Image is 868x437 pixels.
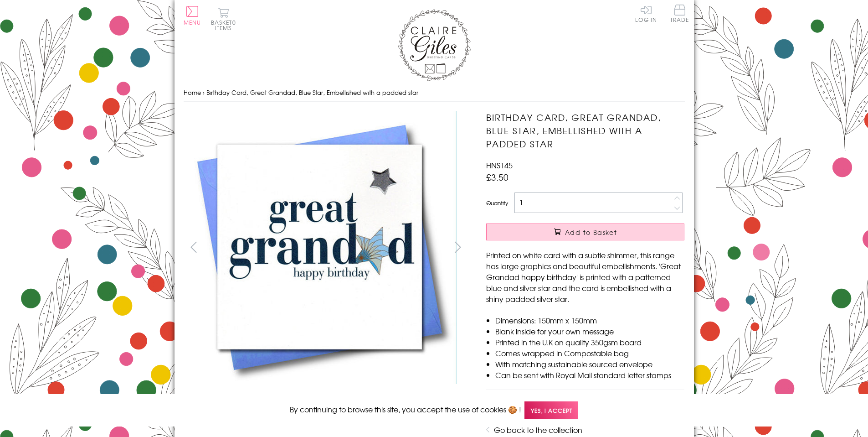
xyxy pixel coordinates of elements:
[183,111,457,384] img: Birthday Card, Great Grandad, Blue Star, Embellished with a padded star
[495,369,684,380] li: Can be sent with Royal Mail standard letter stamps
[495,359,684,369] li: With matching sustainable sourced envelope
[447,237,468,257] button: next
[184,18,201,26] span: Menu
[635,5,657,22] a: Log In
[524,401,578,419] span: Yes, I accept
[495,337,684,348] li: Printed in the U.K on quality 350gsm board
[398,9,471,81] img: Claire Giles Greetings Cards
[486,171,508,183] span: £3.50
[486,160,513,171] span: HNS145
[211,7,236,31] button: Basket0 items
[670,5,689,22] span: Trade
[495,326,684,337] li: Blank inside for your own message
[486,250,684,304] p: Printed on white card with a subtle shimmer, this range has large graphics and beautiful embellis...
[184,88,201,97] a: Home
[495,315,684,326] li: Dimensions: 150mm x 150mm
[184,83,685,102] nav: breadcrumbs
[486,199,508,207] label: Quantity
[494,424,582,435] a: Go back to the collection
[184,237,204,257] button: prev
[184,6,201,25] button: Menu
[486,224,684,240] button: Add to Basket
[565,228,617,237] span: Add to Basket
[206,88,418,97] span: Birthday Card, Great Grandad, Blue Star, Embellished with a padded star
[203,88,205,97] span: ›
[495,348,684,359] li: Comes wrapped in Compostable bag
[486,111,684,150] h1: Birthday Card, Great Grandad, Blue Star, Embellished with a padded star
[215,18,236,32] span: 0 items
[670,5,689,24] a: Trade
[468,111,741,385] img: Birthday Card, Great Grandad, Blue Star, Embellished with a padded star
